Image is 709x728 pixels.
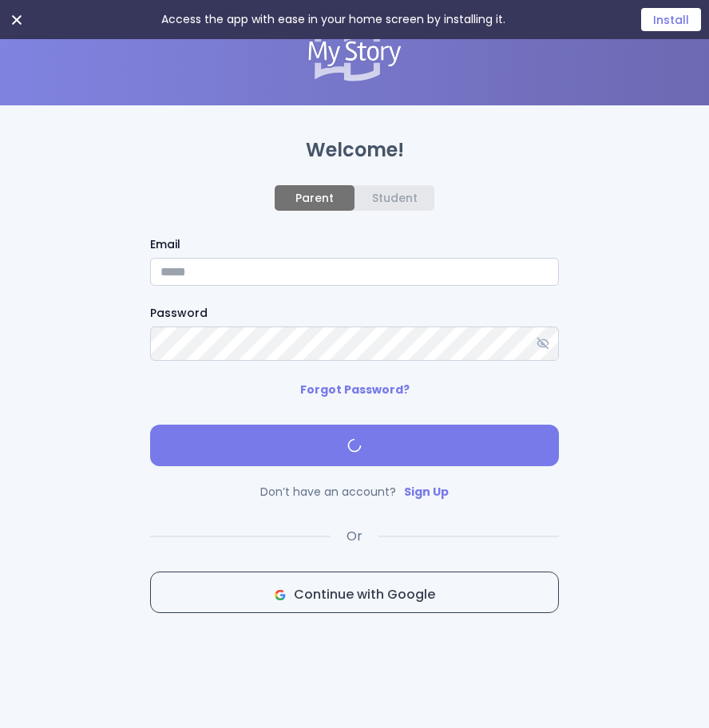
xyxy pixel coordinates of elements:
[347,527,362,546] span: Or
[150,305,559,322] label: Password
[300,380,410,399] p: Forgot Password?
[275,590,286,600] img: icon
[372,192,418,204] div: Student
[150,482,559,501] p: Don’t have an account?
[150,140,559,160] h1: Welcome!
[641,8,701,31] button: Install
[161,11,505,28] p: Access the app with ease in your home screen by installing it.
[150,572,559,613] button: icon Continue with Google
[307,24,402,81] img: Logo
[295,192,334,204] div: Parent
[164,585,545,604] span: Continue with Google
[404,484,449,500] a: Sign Up
[150,236,559,253] label: Email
